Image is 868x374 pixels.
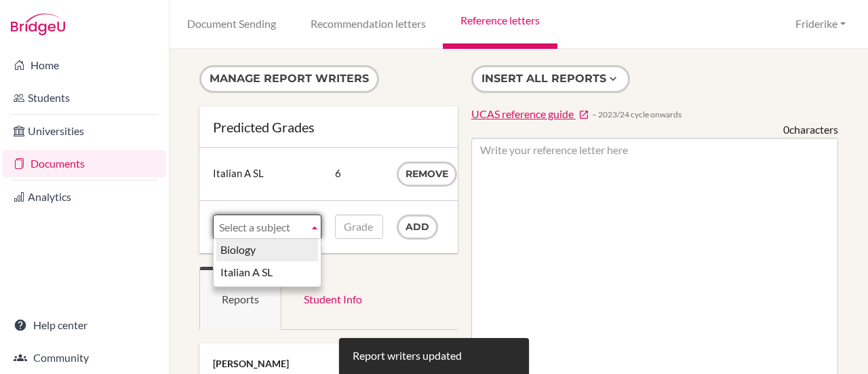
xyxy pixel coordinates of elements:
[213,162,321,185] div: Italian A SL
[213,120,444,134] div: Predicted Grades
[219,215,303,240] span: Select a subject
[353,348,462,364] div: Report writers updated
[216,261,318,284] li: Italian A SL
[3,84,166,111] a: Students
[3,52,166,79] a: Home
[335,162,382,185] div: 6
[783,123,789,136] span: 0
[397,214,438,240] input: Add
[11,14,65,35] img: Bridge-U
[471,107,574,120] span: UCAS reference guide
[3,150,166,177] a: Documents
[397,162,457,187] button: Remove
[3,183,166,210] a: Analytics
[471,65,630,93] button: Insert all reports
[199,267,281,330] a: Reports
[789,12,852,37] button: Friderike
[199,65,379,93] button: Manage report writers
[216,239,318,261] li: Biology
[3,117,166,145] a: Universities
[471,107,589,122] a: UCAS reference guide
[3,312,166,339] a: Help center
[281,267,384,330] a: Student Info
[592,109,682,120] span: − 2023/24 cycle onwards
[335,214,382,239] input: Grade
[783,122,838,138] div: characters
